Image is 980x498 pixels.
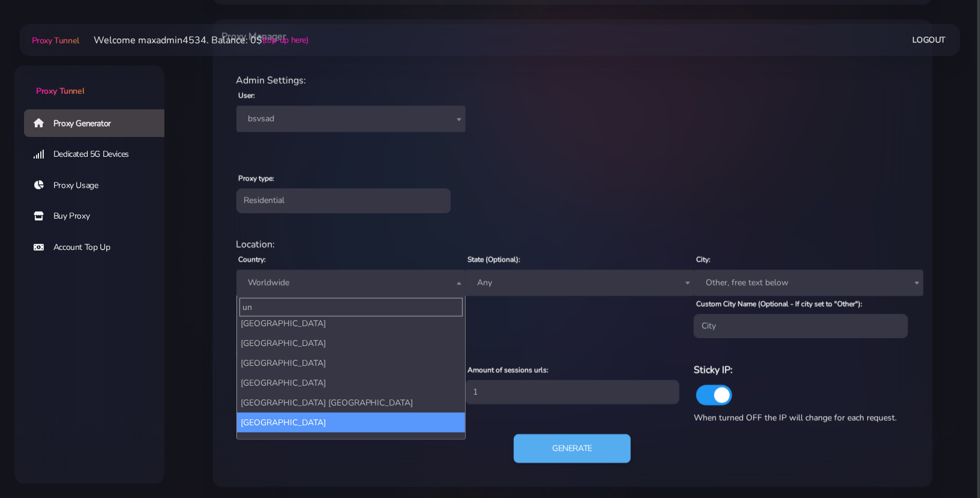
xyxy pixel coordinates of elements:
span: Proxy Tunnel [32,35,79,46]
a: Proxy Generator [24,109,174,137]
a: Proxy Tunnel [14,65,164,97]
li: Welcome maxadmin4534. Balance: 0$ [79,33,308,47]
span: Any [472,275,687,291]
input: Search [239,298,463,317]
span: Other, free text below [694,270,923,296]
span: bsvsad [236,106,466,132]
li: [GEOGRAPHIC_DATA] [GEOGRAPHIC_DATA] [237,393,465,413]
a: (top-up here) [262,34,308,46]
input: City [694,314,908,338]
span: Any [465,270,694,296]
span: Other, free text below [701,275,916,291]
div: Proxy Settings: [229,348,916,362]
span: bsvsad [244,111,458,127]
label: User: [239,90,256,101]
li: [GEOGRAPHIC_DATA] [237,353,465,373]
div: Location: [229,237,916,252]
span: Worldwide [236,270,466,296]
a: Dedicated 5G Devices [24,141,174,168]
li: [GEOGRAPHIC_DATA] [237,413,465,433]
a: Account Top Up [24,234,174,261]
a: Logout [913,29,946,51]
label: Amount of sessions urls: [467,365,549,375]
a: Buy Proxy [24,202,174,230]
li: [GEOGRAPHIC_DATA] [237,333,465,353]
label: Country: [239,254,266,265]
li: [GEOGRAPHIC_DATA] [237,373,465,393]
li: [GEOGRAPHIC_DATA] [237,433,465,452]
span: Worldwide [244,275,458,291]
button: Generate [514,434,631,463]
a: Proxy Usage [24,172,174,199]
label: Proxy type: [239,173,275,184]
h6: Sticky IP: [694,362,908,378]
span: When turned OFF the IP will change for each request. [694,412,897,424]
label: State (Optional): [467,254,520,265]
label: City: [696,254,711,265]
span: Proxy Tunnel [36,85,84,97]
label: Custom City Name (Optional - If city set to "Other"): [696,299,862,309]
iframe: Webchat Widget [922,440,965,483]
li: [GEOGRAPHIC_DATA] [237,314,465,333]
div: Admin Settings: [229,73,916,88]
a: Proxy Tunnel [29,31,79,50]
